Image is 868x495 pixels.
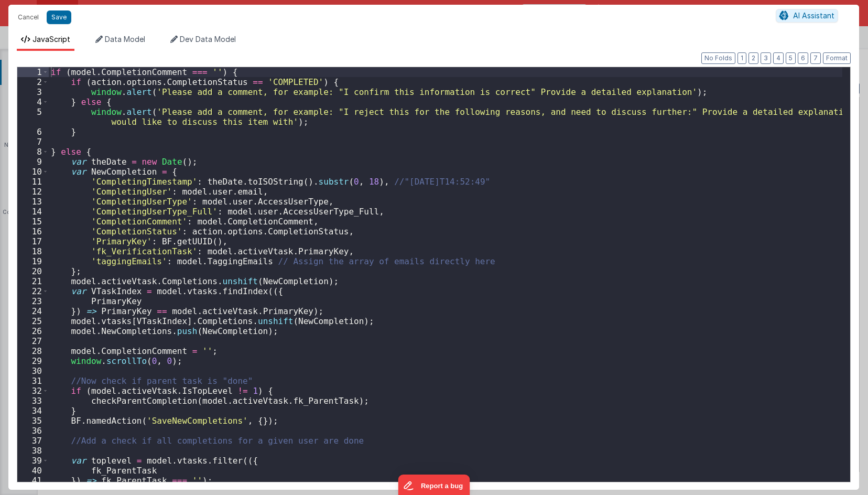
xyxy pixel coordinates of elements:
div: 41 [17,476,49,486]
span: Dev Data Model [180,35,236,44]
div: 16 [17,227,49,236]
div: 38 [17,446,49,456]
div: 6 [17,127,49,137]
div: 9 [17,157,49,167]
div: 33 [17,396,49,406]
div: 31 [17,376,49,386]
div: 34 [17,406,49,416]
div: 28 [17,346,49,356]
button: Format [823,52,851,64]
div: 32 [17,386,49,396]
div: 10 [17,167,49,177]
div: 39 [17,456,49,466]
button: AI Assistant [776,9,838,23]
div: 36 [17,426,49,436]
span: Data Model [105,35,145,44]
span: JavaScript [32,35,70,44]
div: 15 [17,217,49,227]
button: 7 [810,52,821,64]
div: 23 [17,296,49,306]
div: 26 [17,326,49,336]
div: 20 [17,266,49,276]
div: 11 [17,177,49,187]
div: 29 [17,356,49,366]
button: 6 [798,52,808,64]
button: Save [47,10,71,24]
div: 5 [17,107,49,127]
div: 30 [17,366,49,376]
div: 25 [17,316,49,326]
div: 21 [17,276,49,286]
div: 2 [17,77,49,87]
div: 35 [17,416,49,426]
button: 5 [786,52,796,64]
button: 1 [737,52,746,64]
div: 18 [17,246,49,256]
button: No Folds [701,52,735,64]
div: 3 [17,87,49,97]
div: 19 [17,256,49,266]
button: 2 [748,52,758,64]
div: 7 [17,137,49,147]
div: 12 [17,187,49,197]
div: 17 [17,236,49,246]
div: 22 [17,286,49,296]
div: 4 [17,97,49,107]
span: AI Assistant [793,11,834,20]
div: 13 [17,197,49,207]
div: 27 [17,336,49,346]
div: 14 [17,207,49,217]
div: 37 [17,436,49,446]
button: 4 [773,52,784,64]
div: 8 [17,147,49,157]
button: 3 [761,52,771,64]
div: 1 [17,67,49,77]
div: 40 [17,466,49,476]
button: Cancel [13,10,44,25]
div: 24 [17,306,49,316]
